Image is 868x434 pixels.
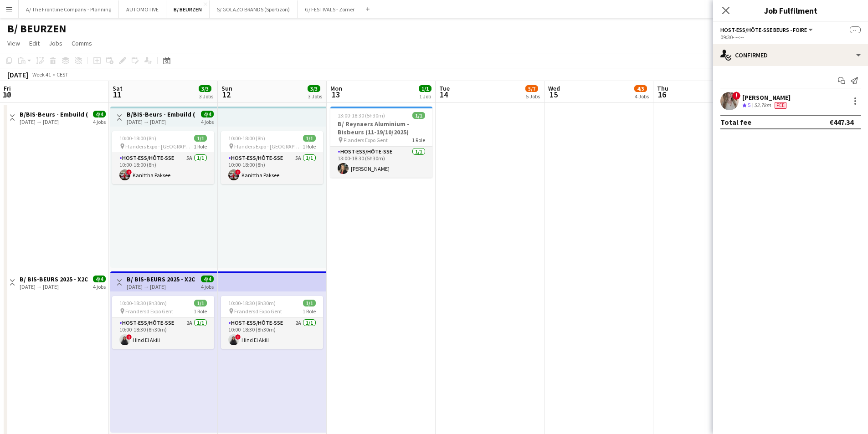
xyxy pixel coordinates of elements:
[111,89,123,100] span: 11
[93,282,106,290] div: 4 jobs
[194,308,207,315] span: 1 Role
[732,92,740,100] span: !
[201,111,214,117] span: 4/4
[713,5,868,16] h3: Job Fulfilment
[20,110,87,118] h3: B/BIS-Beurs - Embuild (11+18+19/10)
[303,135,316,142] span: 1/1
[194,143,207,150] span: 1 Role
[330,120,432,136] h3: B/ Reynaers Aluminium - Bisbeurs (11-19/10/2025)
[303,300,316,306] span: 1/1
[634,85,647,92] span: 4/5
[850,26,861,33] span: --
[112,131,214,184] app-job-card: 10:00-18:00 (8h)1/1 Flanders Expo - [GEOGRAPHIC_DATA]1 RoleHost-ess/Hôte-sse5A1/110:00-18:00 (8h)...
[56,71,68,78] div: CEST
[412,137,425,143] span: 1 Role
[308,85,320,92] span: 3/3
[720,117,751,127] div: Total fee
[19,0,119,18] button: A/ The Frontline Company - Planning
[220,89,232,100] span: 12
[112,296,214,349] app-job-card: 10:00-18:30 (8h30m)1/1 Frandersd Expo Gent1 RoleHost-ess/Hôte-sse2A1/110:00-18:30 (8h30m)!Hind El...
[210,0,298,18] button: S/ GOLAZO BRANDS (Sportizon)
[126,169,132,175] span: !
[221,153,323,184] app-card-role: Host-ess/Hôte-sse5A1/110:00-18:00 (8h)!Kanittha Paksee
[235,169,241,175] span: !
[93,276,106,282] span: 4/4
[742,93,791,102] div: [PERSON_NAME]
[127,110,195,118] h3: B/BIS-Beurs - Embuild (11+18+19/10)
[29,39,40,47] span: Edit
[112,318,214,349] app-card-role: Host-ess/Hôte-sse2A1/110:00-18:30 (8h30m)!Hind El Akili
[228,135,265,142] span: 10:00-18:00 (8h)
[199,85,211,92] span: 3/3
[194,135,207,142] span: 1/1
[7,22,66,36] h1: B/ BEURZEN
[548,84,560,92] span: Wed
[2,89,11,100] span: 10
[829,117,853,127] div: €447.34
[119,300,167,306] span: 10:00-18:30 (8h30m)
[419,85,431,92] span: 1/1
[20,275,87,283] h3: B/ BIS-BEURS 2025 - X2O Badkamers - 11+12+18+19/10/25
[330,147,432,178] app-card-role: Host-ess/Hôte-sse1/113:00-18:30 (5h30m)[PERSON_NAME]
[330,107,432,178] app-job-card: 13:00-18:30 (5h30m)1/1B/ Reynaers Aluminium - Bisbeurs (11-19/10/2025) Flanders Expo Gent1 RoleHo...
[344,137,388,143] span: Flanders Expo Gent
[20,283,87,290] div: [DATE] → [DATE]
[748,102,750,108] span: 5
[93,117,106,125] div: 4 jobs
[234,143,303,150] span: Flanders Expo - [GEOGRAPHIC_DATA]
[49,39,62,47] span: Jobs
[127,275,195,283] h3: B/ BIS-BEURS 2025 - X2O Badkamers - 11+12+18+19/10/25
[303,143,316,150] span: 1 Role
[657,84,668,92] span: Thu
[438,89,450,100] span: 14
[26,37,43,49] a: Edit
[338,112,385,119] span: 13:00-18:30 (5h30m)
[7,39,20,47] span: View
[113,84,123,92] span: Sat
[119,0,166,18] button: AUTOMOTIVE
[713,44,868,66] div: Confirmed
[221,296,323,349] app-job-card: 10:00-18:30 (8h30m)1/1 Frandersd Expo Gent1 RoleHost-ess/Hôte-sse2A1/110:00-18:30 (8h30m)!Hind El...
[234,308,282,315] span: Frandersd Expo Gent
[419,93,431,100] div: 1 Job
[4,37,24,49] a: View
[308,93,322,100] div: 3 Jobs
[4,84,11,92] span: Fri
[45,37,66,49] a: Jobs
[525,85,538,92] span: 5/7
[68,37,96,49] a: Comms
[194,300,207,306] span: 1/1
[720,26,807,33] span: Host-ess/Hôte-sse Beurs - Foire
[127,283,195,290] div: [DATE] → [DATE]
[656,89,668,100] span: 16
[221,131,323,184] app-job-card: 10:00-18:00 (8h)1/1 Flanders Expo - [GEOGRAPHIC_DATA]1 RoleHost-ess/Hôte-sse5A1/110:00-18:00 (8h)...
[199,93,213,100] div: 3 Jobs
[126,334,132,340] span: !
[72,39,92,47] span: Comms
[93,111,106,117] span: 4/4
[298,0,362,18] button: G/ FESTIVALS - Zomer
[439,84,450,92] span: Tue
[303,308,316,315] span: 1 Role
[166,0,210,18] button: B/ BEURZEN
[201,276,214,282] span: 4/4
[228,300,276,306] span: 10:00-18:30 (8h30m)
[221,84,232,92] span: Sun
[752,102,773,109] div: 52.7km
[221,318,323,349] app-card-role: Host-ess/Hôte-sse2A1/110:00-18:30 (8h30m)!Hind El Akili
[235,334,241,340] span: !
[201,282,214,290] div: 4 jobs
[20,118,87,125] div: [DATE] → [DATE]
[119,135,156,142] span: 10:00-18:00 (8h)
[773,102,788,109] div: Crew has different fees then in role
[635,93,649,100] div: 4 Jobs
[30,71,53,78] span: Week 41
[547,89,560,100] span: 15
[125,308,173,315] span: Frandersd Expo Gent
[201,117,214,125] div: 4 jobs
